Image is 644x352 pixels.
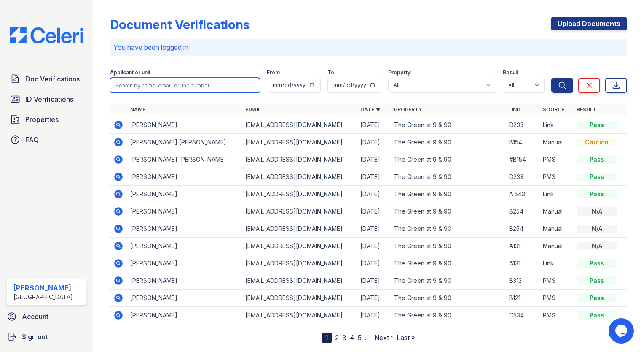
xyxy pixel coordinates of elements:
[127,151,242,168] td: [PERSON_NAME] [PERSON_NAME]
[577,225,617,233] div: N/A
[242,116,357,134] td: [EMAIL_ADDRESS][DOMAIN_NAME]
[506,203,539,220] td: B254
[242,272,357,290] td: [EMAIL_ADDRESS][DOMAIN_NAME]
[357,134,391,151] td: [DATE]
[25,74,80,84] span: Doc Verifications
[242,168,357,186] td: [EMAIL_ADDRESS][DOMAIN_NAME]
[357,116,391,134] td: [DATE]
[577,311,617,320] div: Pass
[577,106,596,113] a: Result
[539,220,573,238] td: Manual
[327,69,334,76] label: To
[242,220,357,238] td: [EMAIL_ADDRESS][DOMAIN_NAME]
[342,333,346,342] a: 3
[391,290,506,307] td: The Green at 9 & 90
[539,168,573,186] td: PMS
[506,238,539,255] td: A131
[509,106,522,113] a: Unit
[391,220,506,238] td: The Green at 9 & 90
[539,290,573,307] td: PMS
[130,106,145,113] a: Name
[391,186,506,203] td: The Green at 9 & 90
[322,333,332,343] div: 1
[391,151,506,168] td: The Green at 9 & 90
[357,272,391,290] td: [DATE]
[374,333,393,342] a: Next ›
[391,238,506,255] td: The Green at 9 & 90
[365,333,371,343] span: …
[7,131,86,148] a: FAQ
[577,294,617,302] div: Pass
[506,290,539,307] td: B121
[22,311,48,322] span: Account
[391,255,506,272] td: The Green at 9 & 90
[127,116,242,134] td: [PERSON_NAME]
[357,151,391,168] td: [DATE]
[127,203,242,220] td: [PERSON_NAME]
[3,308,90,325] a: Account
[391,116,506,134] td: The Green at 9 & 90
[506,116,539,134] td: D233
[543,106,564,113] a: Source
[127,168,242,186] td: [PERSON_NAME]
[539,151,573,168] td: PMS
[577,121,617,129] div: Pass
[242,134,357,151] td: [EMAIL_ADDRESS][DOMAIN_NAME]
[127,220,242,238] td: [PERSON_NAME]
[357,220,391,238] td: [DATE]
[358,333,362,342] a: 5
[335,333,339,342] a: 2
[506,186,539,203] td: A 543
[25,135,39,145] span: FAQ
[7,111,86,128] a: Properties
[110,69,150,76] label: Applicant or unit
[357,255,391,272] td: [DATE]
[127,290,242,307] td: [PERSON_NAME]
[391,203,506,220] td: The Green at 9 & 90
[539,238,573,255] td: Manual
[267,69,280,76] label: From
[110,17,250,32] div: Document Verifications
[391,307,506,324] td: The Green at 9 & 90
[357,186,391,203] td: [DATE]
[127,255,242,272] td: [PERSON_NAME]
[539,203,573,220] td: Manual
[391,168,506,186] td: The Green at 9 & 90
[577,207,617,216] div: N/A
[609,318,636,344] iframe: chat widget
[3,27,90,43] img: CE_Logo_Blue-a8612792a0a2168367f1c8372b55b34899dd931a85d93a1a3d3e32e68fde9ad4.png
[242,290,357,307] td: [EMAIL_ADDRESS][DOMAIN_NAME]
[577,190,617,198] div: Pass
[242,203,357,220] td: [EMAIL_ADDRESS][DOMAIN_NAME]
[506,168,539,186] td: D233
[360,106,381,113] a: Date ▼
[388,69,411,76] label: Property
[113,42,624,52] p: You have been logged in
[242,255,357,272] td: [EMAIL_ADDRESS][DOMAIN_NAME]
[506,220,539,238] td: B254
[3,328,90,345] a: Sign out
[394,106,422,113] a: Property
[539,255,573,272] td: Link
[539,186,573,203] td: Link
[577,276,617,285] div: Pass
[577,242,617,250] div: N/A
[506,134,539,151] td: B154
[357,307,391,324] td: [DATE]
[127,307,242,324] td: [PERSON_NAME]
[22,332,48,342] span: Sign out
[127,272,242,290] td: [PERSON_NAME]
[577,259,617,268] div: Pass
[245,106,261,113] a: Email
[539,272,573,290] td: PMS
[7,70,86,87] a: Doc Verifications
[13,283,73,293] div: [PERSON_NAME]
[539,134,573,151] td: Manual
[25,94,73,104] span: ID Verifications
[127,238,242,255] td: [PERSON_NAME]
[13,293,73,301] div: [GEOGRAPHIC_DATA]
[357,203,391,220] td: [DATE]
[7,91,86,108] a: ID Verifications
[110,78,260,93] input: Search by name, email, or unit number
